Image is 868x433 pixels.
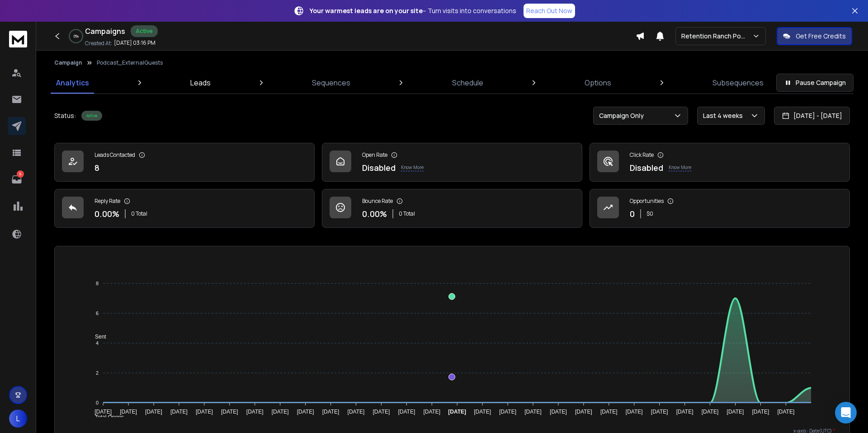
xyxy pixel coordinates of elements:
p: Bounce Rate [362,198,393,205]
p: Click Rate [630,151,654,159]
h1: Campaigns [85,26,125,37]
p: Subsequences [712,77,764,88]
p: Leads [190,77,211,88]
span: Sent [88,334,106,340]
p: Schedule [452,77,483,88]
p: Podcast_ExternalGuests [97,59,163,66]
p: Sequences [312,77,350,88]
p: Last 4 weeks [703,111,746,120]
p: – Turn visits into conversations [310,6,516,15]
tspan: [DATE] [246,409,264,415]
tspan: 4 [96,340,99,346]
p: Created At: [85,40,112,47]
a: Bounce Rate0.00%0 Total [322,189,582,228]
p: Disabled [362,161,396,174]
a: Subsequences [707,72,769,94]
p: 8 [94,161,99,174]
div: Open Intercom Messenger [835,402,857,424]
tspan: [DATE] [95,409,112,415]
tspan: [DATE] [600,409,618,415]
tspan: 6 [96,311,99,316]
a: Leads [185,72,216,94]
tspan: [DATE] [702,409,719,415]
tspan: 8 [96,281,99,286]
button: [DATE] - [DATE] [774,107,850,125]
tspan: [DATE] [424,409,441,415]
strong: Your warmest leads are on your site [310,6,423,15]
p: $ 0 [646,210,653,217]
p: 0 Total [131,210,147,217]
tspan: [DATE] [373,409,390,415]
button: Campaign [54,59,82,66]
p: 0.00 % [94,207,119,220]
p: Get Free Credits [796,32,846,41]
p: 0.00 % [362,207,387,220]
tspan: [DATE] [170,409,188,415]
p: Know More [401,164,424,171]
a: Sequences [307,72,356,94]
tspan: [DATE] [448,409,467,415]
tspan: [DATE] [676,409,693,415]
tspan: [DATE] [651,409,668,415]
tspan: [DATE] [398,409,415,415]
button: Pause Campaign [776,74,854,92]
tspan: [DATE] [778,409,795,415]
tspan: [DATE] [297,409,314,415]
tspan: [DATE] [322,409,340,415]
a: Open RateDisabledKnow More [322,143,582,182]
button: Get Free Credits [777,27,852,45]
tspan: [DATE] [145,409,162,415]
p: Disabled [630,161,663,174]
p: 0 [630,207,635,220]
tspan: [DATE] [550,409,567,415]
tspan: [DATE] [752,409,769,415]
p: 0 Total [399,210,415,217]
div: Active [81,111,102,121]
p: Retention Ranch Podcast [681,32,752,41]
tspan: [DATE] [272,409,289,415]
p: Reach Out Now [526,6,572,15]
p: Know More [669,164,691,171]
a: Reach Out Now [524,4,575,18]
p: [DATE] 03:16 PM [114,39,156,47]
a: Analytics [51,72,94,94]
p: Reply Rate [94,198,120,205]
p: Open Rate [362,151,387,159]
tspan: [DATE] [727,409,744,415]
tspan: [DATE] [575,409,592,415]
tspan: 2 [96,370,99,376]
tspan: [DATE] [196,409,213,415]
tspan: [DATE] [221,409,238,415]
tspan: [DATE] [524,409,542,415]
button: L [9,409,27,428]
p: 5 [17,170,24,178]
span: Total Opens [88,414,124,420]
p: Opportunities [630,198,664,205]
a: Options [579,72,617,94]
tspan: [DATE] [474,409,491,415]
a: Leads Contacted8 [54,143,315,182]
img: logo [9,31,27,47]
p: Campaign Only [599,111,647,120]
a: Click RateDisabledKnow More [590,143,850,182]
tspan: [DATE] [500,409,517,415]
a: 5 [8,170,26,188]
a: Schedule [447,72,489,94]
p: Options [585,77,611,88]
a: Opportunities0$0 [590,189,850,228]
div: Active [131,25,158,37]
p: 0 % [74,33,79,39]
tspan: [DATE] [626,409,643,415]
p: Leads Contacted [94,151,135,159]
tspan: [DATE] [348,409,365,415]
p: Analytics [56,77,89,88]
tspan: [DATE] [120,409,137,415]
p: Status: [54,111,76,120]
a: Reply Rate0.00%0 Total [54,189,315,228]
tspan: 0 [96,400,99,405]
